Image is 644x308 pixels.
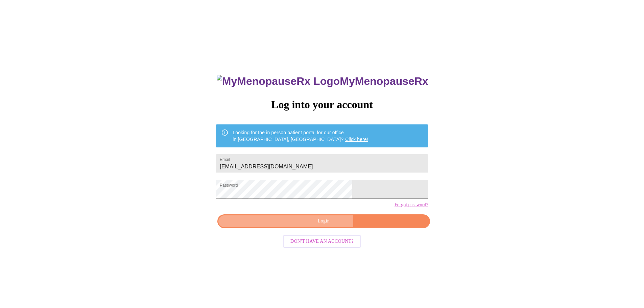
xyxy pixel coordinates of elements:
[283,235,361,248] button: Don't have an account?
[345,137,368,142] a: Click here!
[217,75,428,88] h3: MyMenopauseRx
[281,238,363,244] a: Don't have an account?
[233,126,368,145] div: Looking for the in person patient portal for our office in [GEOGRAPHIC_DATA], [GEOGRAPHIC_DATA]?
[290,237,354,246] span: Don't have an account?
[216,98,428,111] h3: Log into your account
[217,75,340,88] img: MyMenopauseRx Logo
[225,217,422,226] span: Login
[395,202,428,208] a: Forgot password?
[217,214,430,228] button: Login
